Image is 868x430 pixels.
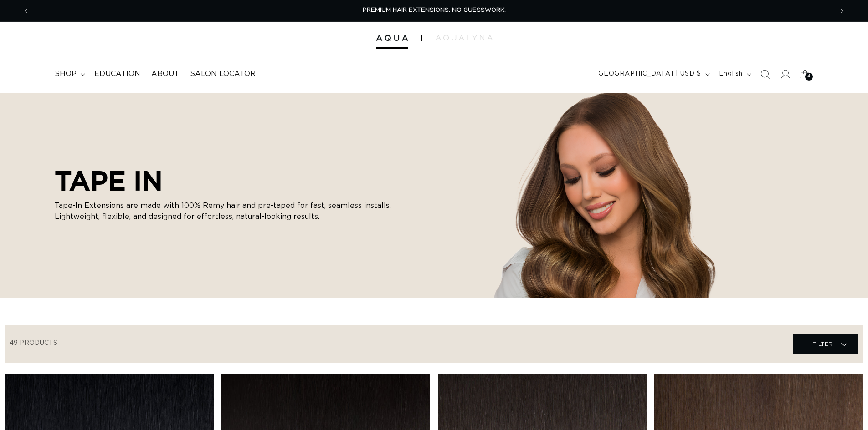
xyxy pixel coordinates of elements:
span: Salon Locator [190,69,256,79]
button: English [714,66,755,83]
span: English [719,69,743,79]
summary: Filter [793,334,858,354]
button: Next announcement [832,2,852,20]
span: 49 products [10,340,57,346]
span: [GEOGRAPHIC_DATA] | USD $ [596,69,701,79]
span: PREMIUM HAIR EXTENSIONS. NO GUESSWORK. [363,7,506,13]
h2: TAPE IN [55,165,401,197]
span: 4 [807,73,811,81]
summary: shop [49,64,89,84]
summary: Search [755,64,775,84]
a: Salon Locator [185,64,261,84]
span: Education [94,69,140,79]
button: [GEOGRAPHIC_DATA] | USD $ [590,66,714,83]
button: Previous announcement [16,2,36,20]
span: About [151,69,179,79]
span: Filter [812,335,833,353]
span: shop [55,69,77,79]
p: Tape-In Extensions are made with 100% Remy hair and pre-taped for fast, seamless installs. Lightw... [55,200,401,222]
a: About [146,64,185,84]
img: Aqua Hair Extensions [376,35,408,41]
a: Education [89,64,146,84]
img: aqualyna.com [436,35,493,40]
